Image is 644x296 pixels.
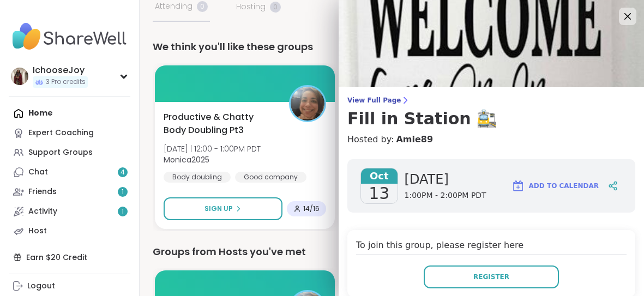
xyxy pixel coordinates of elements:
[153,244,631,259] div: Groups from Hosts you've met
[46,77,86,87] span: 3 Pro credits
[356,239,627,255] h4: To join this group, please register here
[164,143,261,154] span: [DATE] | 12:00 - 1:00PM PDT
[164,172,231,183] div: Body doubling
[28,167,48,178] div: Chat
[9,221,130,241] a: Host
[9,182,130,202] a: Friends1
[121,168,125,177] span: 4
[347,96,635,129] a: View Full PageFill in Station 🚉
[28,186,57,197] div: Friends
[9,143,130,162] a: Support Groups
[405,171,486,188] span: [DATE]
[507,173,604,199] button: Add to Calendar
[11,68,28,85] img: IchooseJoy
[33,64,88,76] div: IchooseJoy
[122,207,124,216] span: 1
[303,204,320,213] span: 14 / 16
[347,96,635,105] span: View Full Page
[405,190,486,201] span: 1:00PM - 2:00PM PDT
[122,188,124,197] span: 1
[28,206,57,217] div: Activity
[9,247,130,267] div: Earn $20 Credit
[361,168,398,184] span: Oct
[347,133,635,146] h4: Hosted by:
[164,197,282,220] button: Sign Up
[347,109,635,129] h3: Fill in Station 🚉
[28,147,93,158] div: Support Groups
[153,39,631,55] div: We think you'll like these groups
[473,272,509,282] span: Register
[28,226,47,237] div: Host
[529,181,599,191] span: Add to Calendar
[27,281,55,292] div: Logout
[291,87,324,120] img: Monica2025
[511,179,525,192] img: ShareWell Logomark
[9,123,130,143] a: Expert Coaching
[9,17,130,56] img: ShareWell Nav Logo
[235,172,306,183] div: Good company
[164,111,277,137] span: Productive & Chatty Body Doubling Pt3
[424,265,559,288] button: Register
[164,154,209,165] b: Monica2025
[9,202,130,221] a: Activity1
[9,276,130,296] a: Logout
[396,133,433,146] a: Amie89
[204,204,233,214] span: Sign Up
[369,184,389,203] span: 13
[28,128,94,138] div: Expert Coaching
[9,162,130,182] a: Chat4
